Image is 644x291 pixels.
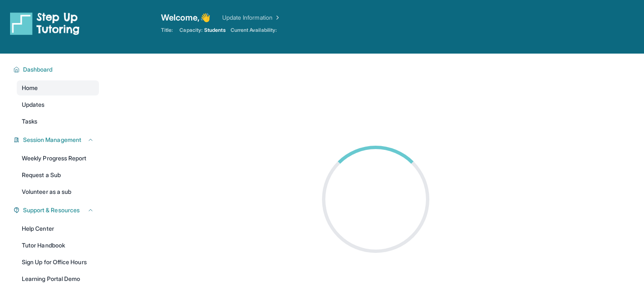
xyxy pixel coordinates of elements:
[23,65,53,74] span: Dashboard
[22,84,38,92] span: Home
[20,136,94,144] button: Session Management
[22,117,37,126] span: Tasks
[179,27,203,33] span: Capacity:
[231,27,277,33] span: Current Availability:
[17,184,99,199] a: Volunteer as a sub
[17,255,99,270] a: Sign Up for Office Hours
[17,238,99,253] a: Tutor Handbook
[161,12,210,23] span: Welcome, 👋
[273,13,281,22] img: Chevron Right
[17,221,99,236] a: Help Center
[161,27,173,33] span: Title:
[10,12,80,35] img: logo
[23,136,81,144] span: Session Management
[20,206,94,214] button: Support & Resources
[17,151,99,166] a: Weekly Progress Report
[17,114,99,129] a: Tasks
[23,206,80,214] span: Support & Resources
[17,97,99,112] a: Updates
[17,167,99,183] a: Request a Sub
[204,27,226,33] span: Students
[17,80,99,95] a: Home
[17,271,99,286] a: Learning Portal Demo
[222,13,281,22] a: Update Information
[22,100,45,109] span: Updates
[20,65,94,74] button: Dashboard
